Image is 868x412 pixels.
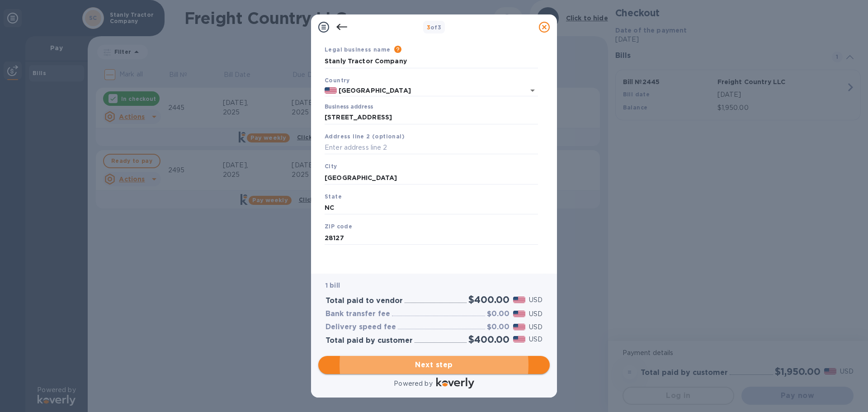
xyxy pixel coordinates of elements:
[325,201,538,215] input: Enter state
[325,193,342,200] b: State
[325,163,337,170] b: City
[529,295,542,305] p: USD
[529,322,542,332] p: USD
[325,231,538,245] input: Enter ZIP code
[325,87,337,94] img: US
[325,323,396,331] h3: Delivery speed fee
[513,297,525,303] img: USD
[487,323,509,331] h3: $0.00
[427,24,442,31] b: of 3
[529,335,542,344] p: USD
[513,336,525,342] img: USD
[513,324,525,330] img: USD
[468,334,509,345] h2: $400.00
[325,223,352,230] b: ZIP code
[318,356,550,374] button: Next step
[325,282,340,289] b: 1 bill
[526,84,539,97] button: Open
[337,85,513,96] input: Select country
[325,310,390,318] h3: Bank transfer fee
[513,311,525,317] img: USD
[325,55,538,68] input: Enter legal business name
[468,294,509,305] h2: $400.00
[436,378,474,388] img: Logo
[487,310,509,318] h3: $0.00
[325,336,413,345] h3: Total paid by customer
[325,111,538,124] input: Enter address
[325,104,373,110] label: Business address
[325,171,538,185] input: Enter city
[394,379,432,388] p: Powered by
[325,133,405,140] b: Address line 2 (optional)
[529,309,542,319] p: USD
[325,297,403,305] h3: Total paid to vendor
[325,77,350,84] b: Country
[325,360,542,370] span: Next step
[325,46,391,53] b: Legal business name
[325,141,538,155] input: Enter address line 2
[427,24,430,31] span: 3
